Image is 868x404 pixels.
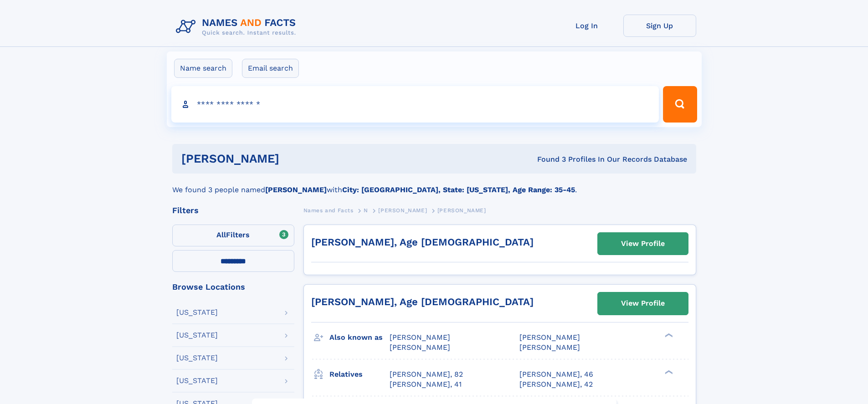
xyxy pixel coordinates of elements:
[663,369,673,375] div: ❯
[550,15,623,37] a: Log In
[598,292,688,314] a: View Profile
[621,233,665,254] div: View Profile
[364,205,368,216] a: N
[519,333,580,342] span: [PERSON_NAME]
[172,174,696,195] div: We found 3 people named with .
[390,333,450,342] span: [PERSON_NAME]
[519,379,593,389] a: [PERSON_NAME], 42
[390,343,450,352] span: [PERSON_NAME]
[265,185,327,194] b: [PERSON_NAME]
[519,369,593,379] a: [PERSON_NAME], 46
[311,236,534,248] a: [PERSON_NAME], Age [DEMOGRAPHIC_DATA]
[329,367,390,382] h3: Relatives
[172,206,294,215] div: Filters
[176,309,218,316] div: [US_STATE]
[663,332,673,338] div: ❯
[390,379,462,389] a: [PERSON_NAME], 41
[172,225,294,246] label: Filters
[623,15,696,37] a: Sign Up
[181,153,408,164] h1: [PERSON_NAME]
[378,205,427,216] a: [PERSON_NAME]
[171,86,659,123] input: search input
[172,283,294,291] div: Browse Locations
[598,233,688,255] a: View Profile
[663,86,697,123] button: Search Button
[176,377,218,384] div: [US_STATE]
[621,293,665,314] div: View Profile
[176,354,218,362] div: [US_STATE]
[174,59,232,78] label: Name search
[176,332,218,339] div: [US_STATE]
[172,15,303,39] img: Logo Names and Facts
[311,296,534,307] a: [PERSON_NAME], Age [DEMOGRAPHIC_DATA]
[390,369,463,379] a: [PERSON_NAME], 82
[329,330,390,345] h3: Also known as
[437,207,486,214] span: [PERSON_NAME]
[408,154,687,164] div: Found 3 Profiles In Our Records Database
[364,207,368,214] span: N
[303,205,354,216] a: Names and Facts
[242,59,299,78] label: Email search
[216,230,226,239] span: All
[378,207,427,214] span: [PERSON_NAME]
[519,343,580,352] span: [PERSON_NAME]
[342,185,575,194] b: City: [GEOGRAPHIC_DATA], State: [US_STATE], Age Range: 35-45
